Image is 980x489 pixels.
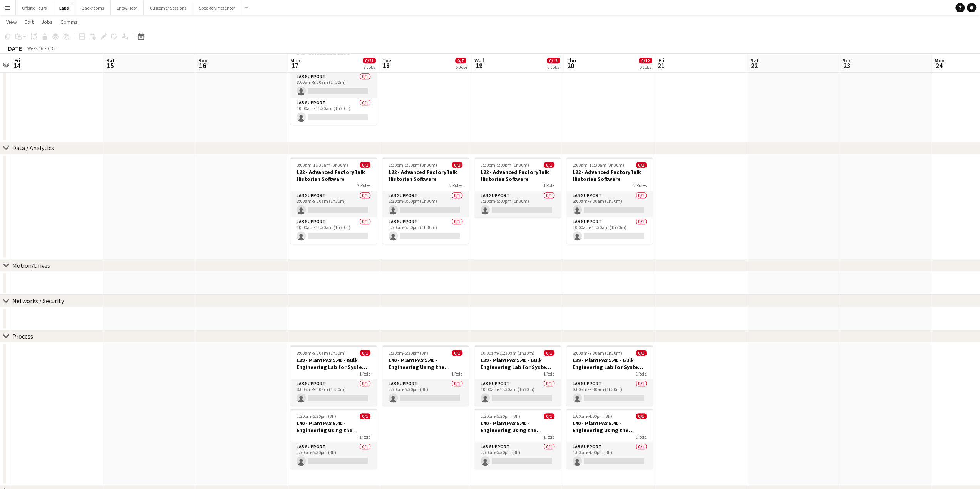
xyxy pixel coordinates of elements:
[566,409,653,469] app-job-card: 1:00pm-4:00pm (3h)0/1L40 - PlantPAx 5.40 - Engineering Using the PlantPAx Process Library1 RoleLa...
[636,350,647,356] span: 0/1
[544,350,554,356] span: 0/1
[290,169,377,182] h3: L22 - Advanced FactoryTalk Historian Software
[933,61,945,70] span: 24
[290,442,377,469] app-card-role: Lab Support0/12:30pm-5:30pm (3h)
[290,38,377,125] app-job-card: 8:00am-11:30am (3h30m)0/2L41 - Embedded Edge Compute Optimized for FactoryTalk® Optix™ and Docker...
[635,371,647,377] span: 1 Role
[474,169,561,182] h3: L22 - Advanced FactoryTalk Historian Software
[382,157,469,244] app-job-card: 1:30pm-5:00pm (3h30m)0/2L22 - Advanced FactoryTalk Historian Software2 RolesLab Support0/11:30pm-...
[111,0,144,15] button: ShowFloor
[60,18,78,25] span: Comms
[452,350,462,356] span: 0/1
[105,61,115,70] span: 15
[474,345,561,406] app-job-card: 10:00am-11:30am (1h30m)0/1L39 - PlantPAx 5.40 - Bulk Engineering Lab for System Deployers1 RoleLa...
[566,157,653,244] app-job-card: 8:00am-11:30am (3h30m)0/2L22 - Advanced FactoryTalk Historian Software2 RolesLab Support0/18:00am...
[474,409,561,469] app-job-card: 2:30pm-5:30pm (3h)0/1L40 - PlantPAx 5.40 - Engineering Using the PlantPAx Process Library1 RoleLa...
[359,371,370,377] span: 1 Role
[543,182,554,188] span: 1 Role
[474,57,484,64] span: Wed
[297,413,336,419] span: 2:30pm-5:30pm (3h)
[566,217,653,244] app-card-role: Lab Support0/110:00am-11:30am (1h30m)
[566,345,653,406] app-job-card: 8:00am-9:30am (1h30m)0/1L39 - PlantPAx 5.40 - Bulk Engineering Lab for System Deployers1 RoleLab ...
[843,57,852,64] span: Sun
[297,350,346,356] span: 8:00am-9:30am (1h30m)
[481,162,529,168] span: 3:30pm-5:00pm (1h30m)
[566,379,653,406] app-card-role: Lab Support0/18:00am-9:30am (1h30m)
[573,413,612,419] span: 1:00pm-4:00pm (3h)
[543,371,554,377] span: 1 Role
[481,350,534,356] span: 10:00am-11:30am (1h30m)
[573,162,624,168] span: 8:00am-11:30am (3h30m)
[935,57,945,64] span: Mon
[41,18,53,25] span: Jobs
[290,157,377,244] app-job-card: 8:00am-11:30am (3h30m)0/2L22 - Advanced FactoryTalk Historian Software2 RolesLab Support0/18:00am...
[633,182,647,188] span: 2 Roles
[25,45,45,51] span: Week 46
[12,297,64,305] div: Networks / Security
[363,64,375,70] div: 8 Jobs
[635,434,647,440] span: 1 Role
[566,57,576,64] span: Thu
[197,61,208,70] span: 16
[357,182,370,188] span: 2 Roles
[547,64,560,70] div: 6 Jobs
[48,45,56,51] div: CDT
[359,434,370,440] span: 1 Role
[566,357,653,371] h3: L39 - PlantPAx 5.40 - Bulk Engineering Lab for System Deployers
[456,64,467,70] div: 5 Jobs
[6,18,17,25] span: View
[360,162,370,168] span: 0/2
[382,169,469,182] h3: L22 - Advanced FactoryTalk Historian Software
[75,0,111,15] button: Backrooms
[544,413,554,419] span: 0/1
[566,442,653,469] app-card-role: Lab Support0/11:00pm-4:00pm (3h)
[290,217,377,244] app-card-role: Lab Support0/110:00am-11:30am (1h30m)
[290,98,377,125] app-card-role: Lab Support0/110:00am-11:30am (1h30m)
[289,61,300,70] span: 17
[382,379,469,406] app-card-role: Lab Support0/12:30pm-5:30pm (3h)
[25,18,34,25] span: Edit
[750,57,759,64] span: Sat
[566,420,653,434] h3: L40 - PlantPAx 5.40 - Engineering Using the PlantPAx Process Library
[474,379,561,406] app-card-role: Lab Support0/110:00am-11:30am (1h30m)
[749,61,759,70] span: 22
[290,409,377,469] div: 2:30pm-5:30pm (3h)0/1L40 - PlantPAx 5.40 - Engineering Using the PlantPAx Process Library1 RoleLa...
[297,162,348,168] span: 8:00am-11:30am (3h30m)
[360,413,370,419] span: 0/1
[363,58,376,63] span: 0/21
[657,61,665,70] span: 21
[16,0,53,15] button: Offsite Tours
[360,350,370,356] span: 0/1
[474,157,561,217] app-job-card: 3:30pm-5:00pm (1h30m)0/1L22 - Advanced FactoryTalk Historian Software1 RoleLab Support0/13:30pm-5...
[13,61,20,70] span: 14
[381,61,391,70] span: 18
[639,64,652,70] div: 6 Jobs
[38,17,56,27] a: Jobs
[543,434,554,440] span: 1 Role
[566,191,653,217] app-card-role: Lab Support0/18:00am-9:30am (1h30m)
[474,442,561,469] app-card-role: Lab Support0/12:30pm-5:30pm (3h)
[3,17,20,27] a: View
[658,57,665,64] span: Fri
[636,413,647,419] span: 0/1
[53,0,75,15] button: Labs
[22,17,37,27] a: Edit
[12,144,54,152] div: Data / Analytics
[144,0,193,15] button: Customer Sessions
[290,345,377,406] app-job-card: 8:00am-9:30am (1h30m)0/1L39 - PlantPAx 5.40 - Bulk Engineering Lab for System Deployers1 RoleLab ...
[474,420,561,434] h3: L40 - PlantPAx 5.40 - Engineering Using the PlantPAx Process Library
[14,57,20,64] span: Fri
[382,57,391,64] span: Tue
[639,58,652,63] span: 0/12
[382,191,469,217] app-card-role: Lab Support0/11:30pm-3:00pm (1h30m)
[452,162,462,168] span: 0/2
[473,61,484,70] span: 19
